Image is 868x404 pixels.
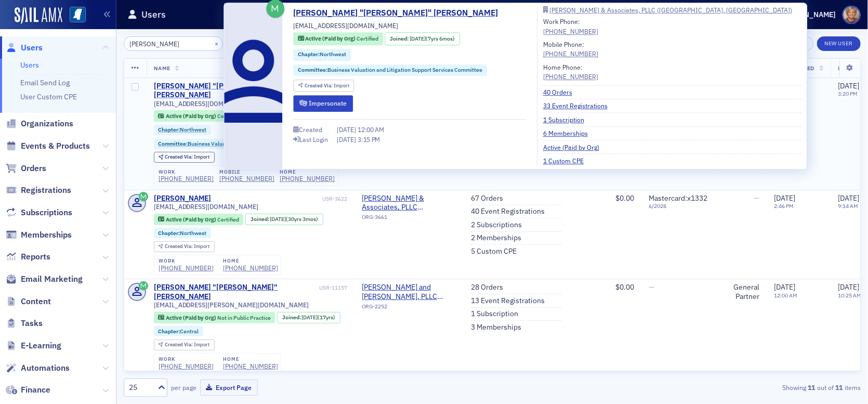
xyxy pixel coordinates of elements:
div: [PHONE_NUMBER] [543,27,598,36]
span: Registrations [21,185,71,196]
div: [PERSON_NAME] & Associates, PLLC ([GEOGRAPHIC_DATA], [GEOGRAPHIC_DATA]) [549,7,792,13]
span: [DATE] [774,193,795,203]
a: 3 Memberships [471,323,521,332]
div: ORG-3661 [362,214,456,224]
div: ORG-2252 [362,303,456,314]
a: Committee:Business Valuation and Litigation Support Services Committee [158,140,343,147]
a: New User [817,36,861,51]
span: 3:15 PM [358,135,380,144]
span: Created Via : [165,243,194,250]
a: 13 Event Registrations [471,296,545,306]
div: Created Via: Import [154,340,215,350]
a: [PHONE_NUMBER] [223,264,278,272]
a: Registrations [6,185,71,196]
span: Active (Paid by Org) [166,314,217,321]
a: [PHONE_NUMBER] [219,175,274,183]
div: Created Via: Import [154,241,215,252]
img: SailAMX [15,7,62,24]
a: 1 Subscription [471,309,518,319]
a: 40 Orders [543,87,580,97]
div: [PHONE_NUMBER] [280,175,335,183]
span: Created Via : [165,153,194,160]
span: Committee : [158,140,188,147]
span: Mastercard : x1332 [649,193,707,203]
span: Email Marketing [21,273,83,285]
span: [DATE] [301,314,318,321]
span: [EMAIL_ADDRESS][DOMAIN_NAME] [154,203,259,211]
span: [DATE] [774,282,795,292]
span: [EMAIL_ADDRESS][DOMAIN_NAME] [154,100,259,108]
span: Kinney & Associates, PLLC (Oxford, MS) [362,194,456,212]
div: work [159,169,214,175]
span: Subscriptions [21,207,72,218]
a: User Custom CPE [20,92,77,101]
a: Subscriptions [6,207,72,218]
a: [PHONE_NUMBER] [543,72,598,81]
span: 6 / 2028 [649,203,707,210]
a: [PHONE_NUMBER] [223,362,278,370]
span: Chapter : [158,328,180,335]
a: Tasks [6,318,43,329]
div: Work Phone: [543,17,598,36]
a: Chapter:Northwest [158,126,206,133]
div: USR-11157 [319,284,347,291]
a: Active (Paid by Org) Certified [298,35,378,43]
div: Chapter: [154,228,212,238]
a: 2 Subscriptions [471,220,522,230]
span: [DATE] [838,81,859,90]
a: Active (Paid by Org) Certified [158,216,239,223]
div: Committee: [154,139,348,149]
span: Users [21,42,43,54]
div: work [159,258,214,264]
span: Tasks [21,318,43,329]
a: Memberships [6,229,72,241]
span: Chapter : [158,229,180,237]
span: [EMAIL_ADDRESS][PERSON_NAME][DOMAIN_NAME] [154,301,309,309]
div: Last Login [299,137,328,142]
span: Watkins, Ward and Stafford, PLLC (Ridgeland) [362,283,456,301]
span: [DATE] [410,35,426,42]
div: Active (Paid by Org): Active (Paid by Org): Certified [293,32,383,45]
span: Chapter : [298,50,320,58]
a: [PERSON_NAME] "[PERSON_NAME]" [PERSON_NAME] [154,283,318,301]
div: home [223,356,278,362]
span: Certified [217,216,239,223]
time: 2:46 PM [774,202,794,210]
button: × [212,38,221,48]
a: 5 Custom CPE [471,247,517,256]
a: [PHONE_NUMBER] [159,175,214,183]
label: per page [171,383,196,392]
span: Joined : [282,314,302,321]
span: Chapter : [158,126,180,133]
div: mobile [219,169,274,175]
a: Active (Paid by Org) [543,142,607,152]
div: USR-3622 [213,196,347,202]
span: Reports [21,251,50,263]
div: Chapter: [154,326,204,336]
div: [PHONE_NUMBER] [543,49,598,59]
button: Export Page [200,380,258,396]
input: Search… [124,36,223,51]
div: Active (Paid by Org): Active (Paid by Org): Certified [154,110,244,122]
a: Users [20,60,39,70]
strong: 11 [806,383,817,392]
span: Finance [21,384,50,396]
div: Import [305,83,349,89]
div: [PERSON_NAME] [154,194,212,203]
a: [PHONE_NUMBER] [159,264,214,272]
a: [PERSON_NAME] "[PERSON_NAME]" [PERSON_NAME] [293,7,506,19]
a: [PERSON_NAME] & Associates, PLLC ([GEOGRAPHIC_DATA], [GEOGRAPHIC_DATA]) [543,7,801,13]
div: Joined: 2018-02-01 00:00:00 [385,32,460,45]
span: E-Learning [21,340,61,351]
a: 6 Memberships [543,128,596,138]
span: 12:00 AM [358,125,384,134]
div: work [159,356,214,362]
time: 3:20 PM [838,90,858,97]
span: Profile [843,6,861,24]
a: Active (Paid by Org) Not in Public Practice [158,314,270,321]
time: 9:14 AM [838,202,858,210]
span: Content [21,296,51,307]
